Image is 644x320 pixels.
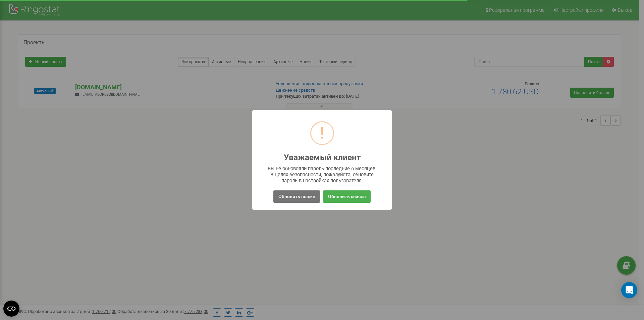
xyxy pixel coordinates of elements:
[273,190,320,203] button: Обновить позже
[323,190,371,203] button: Обновить сейчас
[266,166,379,184] div: Вы не обновляли пароль последние 6 месяцев. В целях безопасности, пожалуйста, обновите пароль в н...
[320,122,324,144] div: !
[621,282,637,298] div: Open Intercom Messenger
[284,153,361,162] h2: Уважаемый клиент
[3,301,19,317] button: Open CMP widget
